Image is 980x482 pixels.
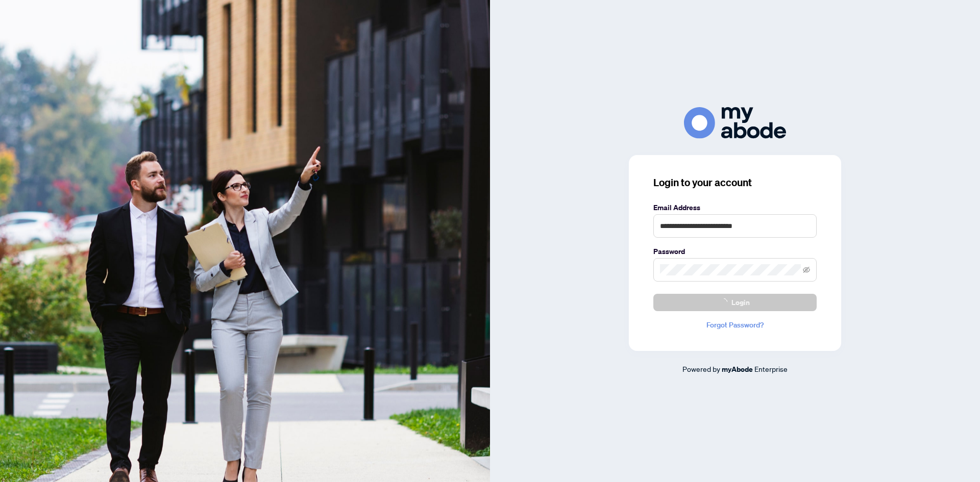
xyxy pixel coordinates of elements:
[653,246,817,257] label: Password
[803,266,810,273] span: eye-invisible
[684,107,786,138] img: ma-logo
[653,319,817,331] a: Forgot Password?
[653,294,817,311] button: Login
[653,175,817,190] h3: Login to your account
[722,364,753,375] a: myAbode
[754,364,788,373] span: Enterprise
[653,202,817,213] label: Email Address
[682,364,720,373] span: Powered by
